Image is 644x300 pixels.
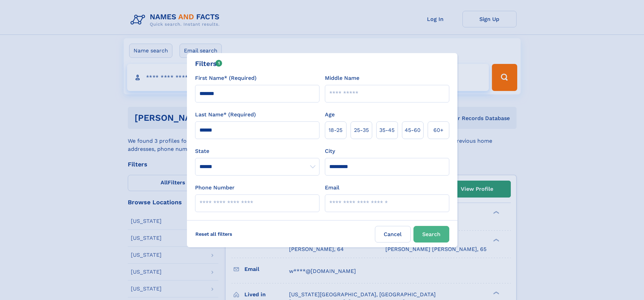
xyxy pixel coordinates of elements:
label: First Name* (Required) [195,74,257,82]
button: Search [413,226,449,243]
label: Phone Number [195,184,235,192]
span: 60+ [433,126,444,134]
div: Filters [195,59,222,69]
span: 35‑45 [379,126,395,134]
label: Cancel [375,226,411,243]
label: Age [325,111,335,119]
label: Last Name* (Required) [195,111,256,119]
label: Middle Name [325,74,359,82]
label: State [195,147,319,155]
span: 45‑60 [405,126,421,134]
span: 25‑35 [354,126,369,134]
span: 18‑25 [329,126,342,134]
label: Email [325,184,339,192]
label: Reset all filters [191,226,237,242]
label: City [325,147,335,155]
